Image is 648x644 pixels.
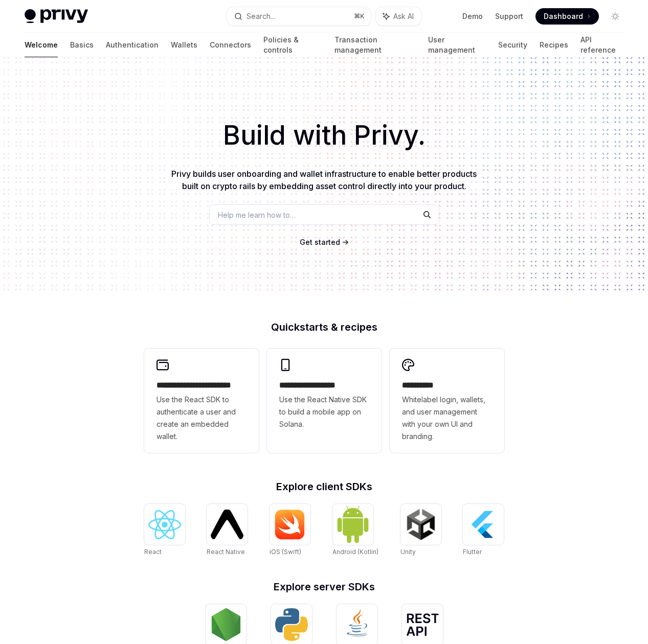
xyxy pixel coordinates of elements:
[263,33,322,57] a: Policies & controls
[275,608,308,641] img: Python
[354,12,365,20] span: ⌘ K
[171,169,477,191] span: Privy builds user onboarding and wallet infrastructure to enable better products built on crypto ...
[498,33,527,57] a: Security
[270,548,301,556] span: iOS (Swift)
[144,582,504,592] h2: Explore server SDKs
[400,548,416,556] span: Unity
[463,548,482,556] span: Flutter
[540,33,568,57] a: Recipes
[144,481,504,492] h2: Explore client SDKs
[279,394,369,430] span: Use the React Native SDK to build a mobile app on Solana.
[247,10,275,22] div: Search...
[171,33,197,57] a: Wallets
[274,509,306,540] img: iOS (Swift)
[332,548,378,556] span: Android (Kotlin)
[227,7,371,26] button: Search...⌘K
[400,504,441,557] a: UnityUnity
[211,510,243,539] img: React Native
[210,33,251,57] a: Connectors
[144,322,504,332] h2: Quickstarts & recipes
[106,33,159,57] a: Authentication
[495,11,523,21] a: Support
[70,33,94,57] a: Basics
[207,548,245,556] span: React Native
[544,11,583,21] span: Dashboard
[25,33,58,57] a: Welcome
[144,548,162,556] span: React
[267,349,382,453] a: **** **** **** ***Use the React Native SDK to build a mobile app on Solana.
[218,210,296,220] span: Help me learn how to…
[332,504,378,557] a: Android (Kotlin)Android (Kotlin)
[376,7,421,26] button: Ask AI
[210,608,242,641] img: NodeJS
[207,504,248,557] a: React NativeReact Native
[428,33,486,57] a: User management
[341,608,373,641] img: Java
[393,11,414,21] span: Ask AI
[337,505,369,543] img: Android (Kotlin)
[390,349,504,453] a: **** *****Whitelabel login, wallets, and user management with your own UI and branding.
[463,504,504,557] a: FlutterFlutter
[334,33,416,57] a: Transaction management
[157,394,247,443] span: Use the React SDK to authenticate a user and create an embedded wallet.
[16,116,632,155] h1: Build with Privy.
[467,508,500,541] img: Flutter
[270,504,310,557] a: iOS (Swift)iOS (Swift)
[300,237,340,247] a: Get started
[607,8,623,25] button: Toggle dark mode
[25,9,88,24] img: light logo
[580,33,623,57] a: API reference
[462,11,483,21] a: Demo
[148,510,181,539] img: React
[405,508,437,541] img: Unity
[402,394,492,443] span: Whitelabel login, wallets, and user management with your own UI and branding.
[535,8,599,25] a: Dashboard
[144,504,185,557] a: ReactReact
[300,238,340,246] span: Get started
[406,613,439,636] img: REST API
